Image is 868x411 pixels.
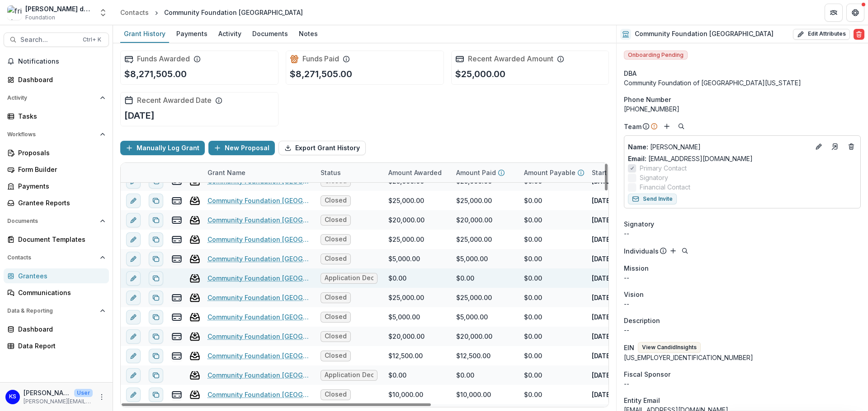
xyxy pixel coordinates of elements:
button: edit [126,271,141,286]
p: [DATE] [592,273,612,283]
a: Dashboard [4,322,109,337]
a: Community Foundation [GEOGRAPHIC_DATA] - [DATE] [208,351,310,360]
button: Add [661,121,672,132]
p: [DATE] [592,215,612,225]
button: Manually Log Grant [120,141,205,155]
h2: Funds Awarded [137,55,190,63]
div: Data Report [18,341,102,351]
div: -- [624,229,861,238]
button: View CandidInsights [638,342,701,353]
button: Export Grant History [278,141,366,155]
div: $0.00 [524,312,542,322]
div: Community Foundation [GEOGRAPHIC_DATA] [164,8,303,17]
button: view-payments [171,312,182,323]
a: Payments [4,179,109,194]
p: Amount Paid [456,168,496,177]
div: $0.00 [524,196,542,205]
div: [US_EMPLOYER_IDENTIFICATION_NUMBER] [624,353,861,362]
button: Duplicate proposal [149,271,163,286]
h2: Recent Awarded Amount [468,55,553,63]
p: [DATE] [124,109,155,122]
span: Primary Contact [640,163,687,173]
p: $8,271,505.00 [290,67,352,81]
div: $5,000.00 [388,254,420,263]
div: Amount Paid [451,163,519,182]
span: Foundation [25,14,55,22]
span: Search... [20,36,77,44]
p: -- [624,299,861,309]
a: Data Report [4,338,109,353]
a: Grantees [4,268,109,283]
div: $12,500.00 [388,351,423,360]
nav: breadcrumb [117,6,307,19]
a: Email: [EMAIL_ADDRESS][DOMAIN_NAME] [628,154,753,163]
span: DBA [624,69,637,78]
p: [DATE] [592,370,612,380]
div: Form Builder [18,165,102,174]
div: Community Foundation of [GEOGRAPHIC_DATA][US_STATE] [624,78,861,88]
button: Open Activity [4,91,109,105]
span: Closed [325,332,347,340]
p: $8,271,505.00 [124,67,187,81]
div: Start Date [586,168,629,177]
div: $25,000.00 [456,293,492,302]
span: Mission [624,263,649,273]
span: Application Declined [325,371,373,379]
span: Closed [325,236,347,243]
div: $5,000.00 [388,312,420,322]
div: $20,000.00 [388,332,425,341]
div: $0.00 [388,370,406,380]
button: Duplicate proposal [149,291,163,305]
button: More [96,392,107,402]
button: view-payments [171,292,182,303]
p: Amount Payable [524,168,576,177]
p: [DATE] [592,312,612,322]
div: $10,000.00 [456,390,491,399]
div: $0.00 [524,293,542,302]
span: Closed [325,216,347,224]
div: Grantee Reports [18,198,102,208]
div: $0.00 [388,273,406,283]
h2: Community Foundation [GEOGRAPHIC_DATA] [635,30,774,38]
span: Workflows [7,131,96,138]
div: Notes [295,27,321,40]
div: Communications [18,288,102,297]
div: Ctrl + K [81,35,103,45]
p: [DATE] [592,235,612,244]
div: $0.00 [524,370,542,380]
button: Duplicate proposal [149,232,163,247]
button: Deletes [846,141,857,152]
span: Name : [628,143,648,151]
div: Amount Awarded [383,163,451,182]
button: edit [126,252,141,266]
a: Community Foundation [GEOGRAPHIC_DATA] - [DATE] [208,254,310,263]
a: Community Foundation [GEOGRAPHIC_DATA] - [DATE] [208,215,310,225]
div: Status [315,168,346,177]
span: Closed [325,255,347,263]
h2: Recent Awarded Date [137,96,212,105]
div: $0.00 [524,235,542,244]
button: Partners [825,4,843,22]
a: Community Foundation [GEOGRAPHIC_DATA] - [DATE] [208,332,310,341]
button: Duplicate proposal [149,329,163,344]
a: Proposals [4,145,109,160]
button: Open Workflows [4,127,109,142]
div: $10,000.00 [388,390,423,399]
button: edit [126,232,141,247]
div: Payments [18,181,102,191]
button: Open entity switcher [97,4,109,22]
button: edit [126,349,141,363]
p: [DATE] [592,332,612,341]
div: Payments [173,27,211,40]
button: view-payments [171,195,182,206]
button: Send Invite [628,194,677,204]
a: Contacts [117,6,152,19]
span: Financial Contact [640,182,690,192]
button: view-payments [171,331,182,342]
span: Notifications [18,58,105,65]
button: Edit Attributes [793,29,850,40]
div: $0.00 [524,273,542,283]
p: -- [624,273,861,282]
p: User [74,389,93,397]
div: Tasks [18,111,102,121]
